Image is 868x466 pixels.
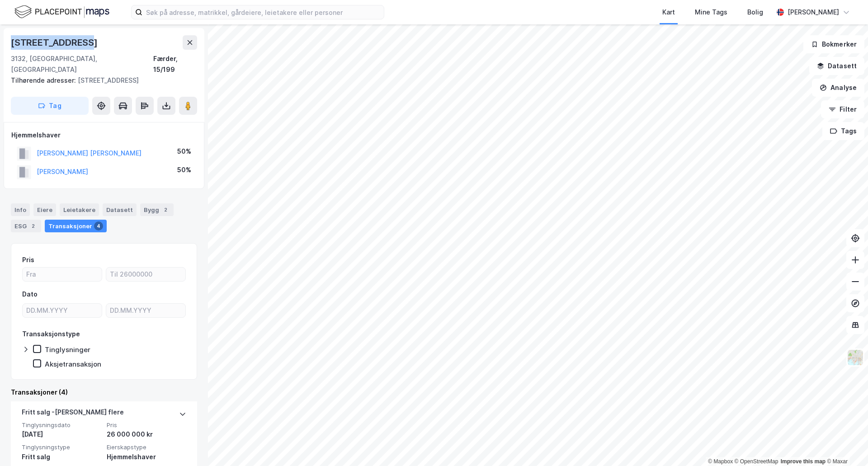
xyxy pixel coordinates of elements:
button: Tag [11,97,89,115]
div: [DATE] [22,429,101,440]
input: Fra [23,268,102,281]
div: Fritt salg [22,452,101,462]
div: 3132, [GEOGRAPHIC_DATA], [GEOGRAPHIC_DATA] [11,53,153,75]
div: Datasett [103,203,137,216]
img: Z [847,349,864,366]
div: Aksjetransaksjon [45,360,101,368]
div: ESG [11,220,41,232]
div: Dato [22,289,38,300]
div: Pris [22,254,34,265]
button: Tags [822,122,864,140]
div: Bolig [747,7,763,18]
div: [STREET_ADDRESS] [11,35,99,50]
div: Hjemmelshaver [11,130,197,141]
span: Pris [107,421,186,429]
div: Eiere [33,203,56,216]
div: Transaksjonstype [22,329,80,339]
img: logo.f888ab2527a4732fd821a326f86c7f29.svg [14,4,109,20]
button: Datasett [809,57,864,75]
div: 50% [177,165,191,175]
div: 50% [177,146,191,157]
button: Analyse [812,79,864,97]
input: DD.MM.YYYY [23,304,102,317]
iframe: Chat Widget [823,423,868,466]
div: [PERSON_NAME] [788,7,839,18]
a: OpenStreetMap [735,458,778,465]
span: Eierskapstype [107,443,186,451]
div: 2 [28,221,38,231]
div: 2 [161,205,170,214]
div: Kart [662,7,675,18]
div: 4 [94,221,103,231]
div: 26 000 000 kr [107,429,186,440]
div: Kontrollprogram for chat [823,423,868,466]
div: Tinglysninger [45,345,90,354]
div: Fritt salg - [PERSON_NAME] flere [22,407,124,421]
input: Søk på adresse, matrikkel, gårdeiere, leietakere eller personer [142,5,384,19]
div: Info [11,203,30,216]
div: Færder, 15/199 [153,53,197,75]
button: Bokmerker [803,35,864,53]
span: Tinglysningsdato [22,421,101,429]
div: Mine Tags [695,7,727,18]
button: Filter [821,100,864,118]
div: Leietakere [60,203,99,216]
input: DD.MM.YYYY [106,304,185,317]
span: Tilhørende adresser: [11,76,78,84]
div: Transaksjoner (4) [11,387,197,398]
div: Hjemmelshaver [107,452,186,462]
a: Improve this map [781,458,826,465]
input: Til 26000000 [106,268,185,281]
div: [STREET_ADDRESS] [11,75,190,86]
span: Tinglysningstype [22,443,101,451]
div: Transaksjoner [45,220,107,232]
div: Bygg [140,203,174,216]
a: Mapbox [708,458,733,465]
